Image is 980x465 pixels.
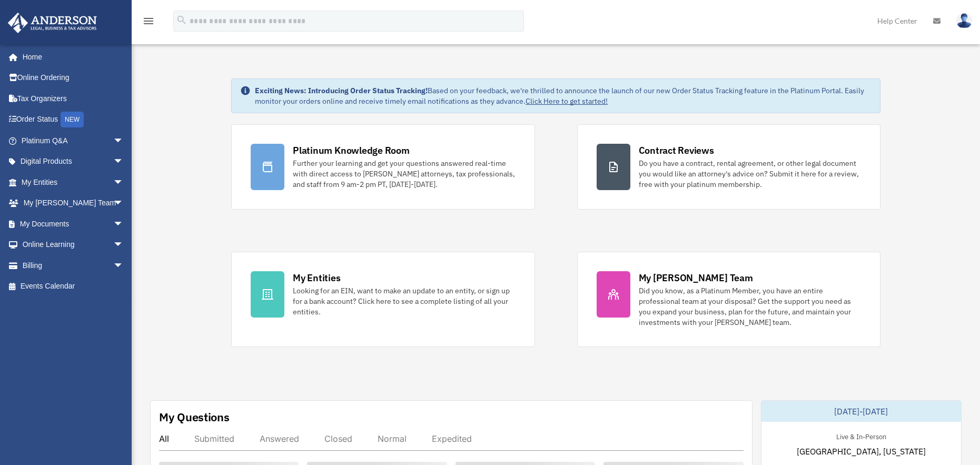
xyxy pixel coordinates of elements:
[142,18,155,27] a: menu
[7,67,140,88] a: Online Ordering
[113,234,134,256] span: arrow_drop_down
[260,433,299,444] div: Answered
[324,433,352,444] div: Closed
[761,401,961,422] div: [DATE]-[DATE]
[113,151,134,173] span: arrow_drop_down
[7,109,140,131] a: Order StatusNEW
[255,85,872,106] div: Based on your feedback, we're thrilled to announce the launch of our new Order Status Tracking fe...
[293,271,340,284] div: My Entities
[526,96,608,106] a: Click Here to get started!
[159,409,230,425] div: My Questions
[7,213,140,234] a: My Documentsarrow_drop_down
[231,252,534,347] a: My Entities Looking for an EIN, want to make an update to an entity, or sign up for a bank accoun...
[7,234,140,255] a: Online Learningarrow_drop_down
[378,433,407,444] div: Normal
[797,445,926,458] span: [GEOGRAPHIC_DATA], [US_STATE]
[113,213,134,235] span: arrow_drop_down
[639,158,861,190] div: Do you have a contract, rental agreement, or other legal document you would like an attorney's ad...
[113,193,134,214] span: arrow_drop_down
[639,271,753,284] div: My [PERSON_NAME] Team
[142,15,155,27] i: menu
[7,255,140,276] a: Billingarrow_drop_down
[7,172,140,193] a: My Entitiesarrow_drop_down
[577,252,880,347] a: My [PERSON_NAME] Team Did you know, as a Platinum Member, you have an entire professional team at...
[159,433,169,444] div: All
[293,144,410,157] div: Platinum Knowledge Room
[293,285,515,317] div: Looking for an EIN, want to make an update to an entity, or sign up for a bank account? Click her...
[113,255,134,276] span: arrow_drop_down
[7,88,140,109] a: Tax Organizers
[61,112,84,127] div: NEW
[7,193,140,214] a: My [PERSON_NAME] Teamarrow_drop_down
[293,158,515,190] div: Further your learning and get your questions answered real-time with direct access to [PERSON_NAM...
[113,172,134,193] span: arrow_drop_down
[113,130,134,152] span: arrow_drop_down
[639,285,861,328] div: Did you know, as a Platinum Member, you have an entire professional team at your disposal? Get th...
[231,124,534,210] a: Platinum Knowledge Room Further your learning and get your questions answered real-time with dire...
[639,144,714,157] div: Contract Reviews
[956,13,972,28] img: User Pic
[255,86,428,95] strong: Exciting News: Introducing Order Status Tracking!
[577,124,880,210] a: Contract Reviews Do you have a contract, rental agreement, or other legal document you would like...
[7,276,140,297] a: Events Calendar
[7,130,140,151] a: Platinum Q&Aarrow_drop_down
[828,430,895,441] div: Live & In-Person
[7,46,134,67] a: Home
[176,14,187,26] i: search
[432,433,472,444] div: Expedited
[7,151,140,172] a: Digital Productsarrow_drop_down
[194,433,234,444] div: Submitted
[5,13,100,33] img: Anderson Advisors Platinum Portal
